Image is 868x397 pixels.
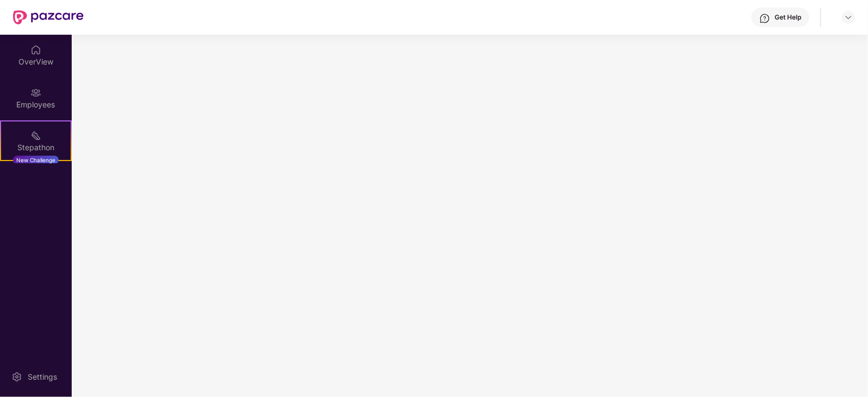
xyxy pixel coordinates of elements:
img: New Pazcare Logo [13,10,84,24]
img: svg+xml;base64,PHN2ZyBpZD0iSG9tZSIgeG1sbnM9Imh0dHA6Ly93d3cudzMub3JnLzIwMDAvc3ZnIiB3aWR0aD0iMjAiIG... [30,44,41,55]
img: svg+xml;base64,PHN2ZyB4bWxucz0iaHR0cDovL3d3dy53My5vcmcvMjAwMC9zdmciIHdpZHRoPSIyMSIgaGVpZ2h0PSIyMC... [30,130,41,141]
img: svg+xml;base64,PHN2ZyBpZD0iSGVscC0zMngzMiIgeG1sbnM9Imh0dHA6Ly93d3cudzMub3JnLzIwMDAvc3ZnIiB3aWR0aD... [759,13,770,24]
div: Stepathon [1,142,71,153]
div: Settings [24,372,60,382]
div: New Challenge [13,156,59,164]
img: svg+xml;base64,PHN2ZyBpZD0iU2V0dGluZy0yMHgyMCIgeG1sbnM9Imh0dHA6Ly93d3cudzMub3JnLzIwMDAvc3ZnIiB3aW... [11,372,22,382]
img: svg+xml;base64,PHN2ZyBpZD0iRW1wbG95ZWVzIiB4bWxucz0iaHR0cDovL3d3dy53My5vcmcvMjAwMC9zdmciIHdpZHRoPS... [30,87,41,98]
img: svg+xml;base64,PHN2ZyBpZD0iRHJvcGRvd24tMzJ4MzIiIHhtbG5zPSJodHRwOi8vd3d3LnczLm9yZy8yMDAwL3N2ZyIgd2... [844,13,853,22]
div: Get Help [775,13,801,22]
